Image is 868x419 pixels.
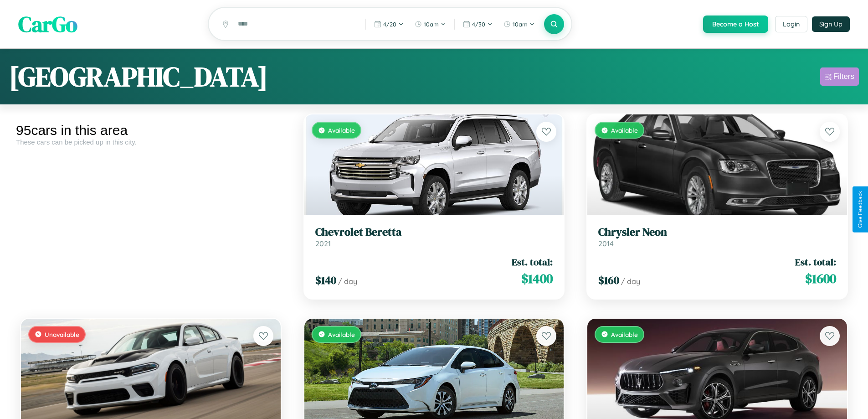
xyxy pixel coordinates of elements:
[370,17,408,31] button: 4/20
[45,331,79,338] span: Unavailable
[775,16,807,32] button: Login
[611,126,638,134] span: Available
[598,226,836,248] a: Chrysler Neon2014
[512,255,553,269] span: Est. total:
[703,16,768,33] button: Become a Host
[521,269,553,288] span: $ 1400
[513,21,528,28] span: 10am
[812,16,850,32] button: Sign Up
[315,273,336,288] span: $ 140
[9,58,268,95] h1: [GEOGRAPHIC_DATA]
[598,273,619,288] span: $ 160
[315,239,331,248] span: 2021
[16,123,286,138] div: 95 cars in this area
[328,126,355,134] span: Available
[410,17,451,31] button: 10am
[598,226,836,239] h3: Chrysler Neon
[338,277,357,286] span: / day
[621,277,640,286] span: / day
[833,72,854,81] div: Filters
[598,239,614,248] span: 2014
[820,67,859,86] button: Filters
[472,21,485,28] span: 4 / 30
[611,331,638,338] span: Available
[315,226,553,248] a: Chevrolet Beretta2021
[315,226,553,239] h3: Chevrolet Beretta
[857,191,863,228] div: Give Feedback
[805,269,836,288] span: $ 1600
[795,255,836,269] span: Est. total:
[16,138,286,146] div: These cars can be picked up in this city.
[328,331,355,338] span: Available
[18,9,77,39] span: CarGo
[383,21,396,28] span: 4 / 20
[424,21,439,28] span: 10am
[458,17,497,31] button: 4/30
[499,17,539,31] button: 10am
